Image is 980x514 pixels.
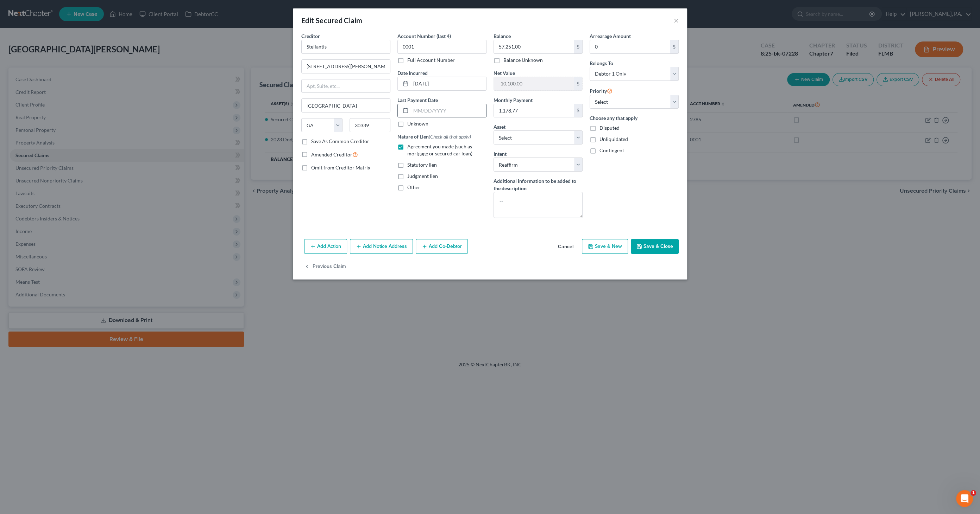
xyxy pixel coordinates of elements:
label: Priority [590,86,612,95]
input: Enter city... [302,99,390,112]
input: Apt, Suite, etc... [302,79,390,93]
button: Add Action [304,239,347,254]
span: Agreement you made (such as mortgage or secured car loan) [407,143,472,156]
label: Account Number (last 4) [397,32,451,40]
label: Monthly Payment [494,96,533,104]
input: MM/DD/YYYY [411,77,486,90]
label: Additional information to be added to the description [494,177,583,192]
label: Intent [494,150,507,158]
div: $ [574,40,582,53]
button: Add Co-Debtor [416,239,468,254]
label: Choose any that apply [590,114,679,122]
input: 0.00 [494,40,574,53]
input: XXXX [397,40,486,54]
input: 0.00 [494,77,574,90]
span: Creditor [301,33,320,39]
span: Statutory lien [407,162,437,168]
span: Belongs To [590,60,613,66]
button: Save & New [582,239,628,254]
label: Unknown [407,120,428,127]
span: Disputed [599,125,620,131]
iframe: Intercom live chat [956,490,973,507]
span: Amended Creditor [311,152,352,158]
label: Full Account Number [407,57,455,64]
button: Save & Close [631,239,679,254]
span: Unliquidated [599,136,628,142]
button: × [674,16,679,25]
input: Search creditor by name... [301,40,390,54]
label: Net Value [494,69,515,77]
span: 1 [970,490,976,496]
span: Asset [494,124,505,130]
button: Cancel [552,240,579,254]
input: Enter address... [302,60,390,73]
div: $ [574,104,582,117]
label: Date Incurred [397,69,428,77]
div: $ [670,40,678,53]
button: Previous Claim [304,259,346,274]
input: MM/DD/YYYY [411,104,486,117]
label: Arrearage Amount [590,32,631,40]
span: Contingent [599,147,624,153]
label: Nature of Lien [397,133,471,140]
div: $ [574,77,582,90]
input: 0.00 [590,40,670,53]
button: Add Notice Address [350,239,413,254]
label: Balance Unknown [503,57,543,64]
label: Balance [494,32,511,40]
label: Save As Common Creditor [311,138,369,145]
span: Omit from Creditor Matrix [311,165,370,171]
span: Other [407,184,420,190]
label: Last Payment Date [397,96,438,104]
div: Edit Secured Claim [301,15,362,25]
span: (Check all that apply) [429,134,471,140]
input: 0.00 [494,104,574,117]
span: Judgment lien [407,173,438,179]
input: Enter zip... [350,118,391,132]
